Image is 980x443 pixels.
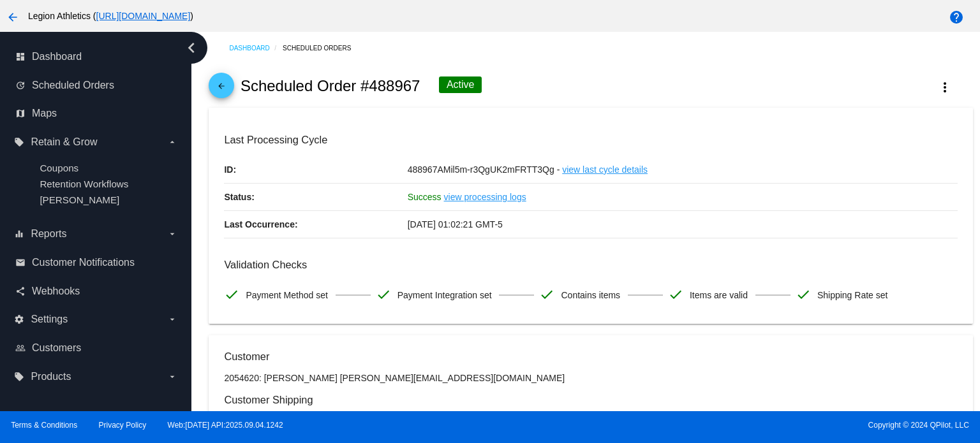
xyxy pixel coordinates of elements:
[224,134,957,146] h3: Last Processing Cycle
[40,178,128,189] a: Retention Workflows
[796,287,811,302] mat-icon: check
[224,373,957,383] p: 2054620: [PERSON_NAME] [PERSON_NAME][EMAIL_ADDRESS][DOMAIN_NAME]
[668,287,683,302] mat-icon: check
[40,163,78,173] a: Coupons
[14,137,24,147] i: local_offer
[15,258,26,268] i: email
[167,137,177,147] i: arrow_drop_down
[40,194,119,205] a: [PERSON_NAME]
[31,371,71,382] span: Products
[32,80,114,91] span: Scheduled Orders
[224,351,957,363] h3: Customer
[32,51,82,62] span: Dashboard
[283,38,362,58] a: Scheduled Orders
[561,282,620,309] span: Contains items
[15,286,26,296] i: share
[397,282,492,309] span: Payment Integration set
[32,257,135,268] span: Customer Notifications
[5,10,20,25] mat-icon: arrow_back
[14,314,24,324] i: settings
[167,372,177,382] i: arrow_drop_down
[168,421,283,430] a: Web:[DATE] API:2025.09.04.1242
[224,156,407,183] p: ID:
[224,287,239,302] mat-icon: check
[501,421,969,430] span: Copyright © 2024 QPilot, LLC
[246,282,327,309] span: Payment Method set
[539,287,554,302] mat-icon: check
[28,11,193,21] span: Legion Athletics ( )
[15,108,26,119] i: map
[167,314,177,324] i: arrow_drop_down
[562,156,648,183] a: view last cycle details
[15,75,177,96] a: update Scheduled Orders
[15,281,177,301] a: share Webhooks
[15,80,26,91] i: update
[99,421,147,430] a: Privacy Policy
[408,192,442,202] span: Success
[241,77,420,95] h2: Scheduled Order #488967
[224,184,407,210] p: Status:
[14,229,24,239] i: equalizer
[690,282,748,309] span: Items are valid
[224,394,957,406] h3: Customer Shipping
[15,47,177,67] a: dashboard Dashboard
[15,103,177,124] a: map Maps
[167,229,177,239] i: arrow_drop_down
[408,164,560,175] span: 488967AMil5m-r3QgUK2mFRTT3Qg -
[15,338,177,358] a: people_outline Customers
[181,38,202,58] i: chevron_left
[439,76,482,93] div: Active
[376,287,391,302] mat-icon: check
[949,10,964,25] mat-icon: help
[14,372,24,382] i: local_offer
[229,38,283,58] a: Dashboard
[224,211,407,238] p: Last Occurrence:
[31,228,66,240] span: Reports
[11,421,77,430] a: Terms & Conditions
[32,108,57,119] span: Maps
[15,52,26,62] i: dashboard
[408,219,503,229] span: [DATE] 01:02:21 GMT-5
[31,314,68,325] span: Settings
[15,343,26,353] i: people_outline
[32,342,81,354] span: Customers
[444,184,526,210] a: view processing logs
[96,11,191,21] a: [URL][DOMAIN_NAME]
[15,252,177,273] a: email Customer Notifications
[224,259,957,271] h3: Validation Checks
[817,282,888,309] span: Shipping Rate set
[937,80,953,95] mat-icon: more_vert
[32,286,80,297] span: Webhooks
[214,82,229,97] mat-icon: arrow_back
[31,136,97,148] span: Retain & Grow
